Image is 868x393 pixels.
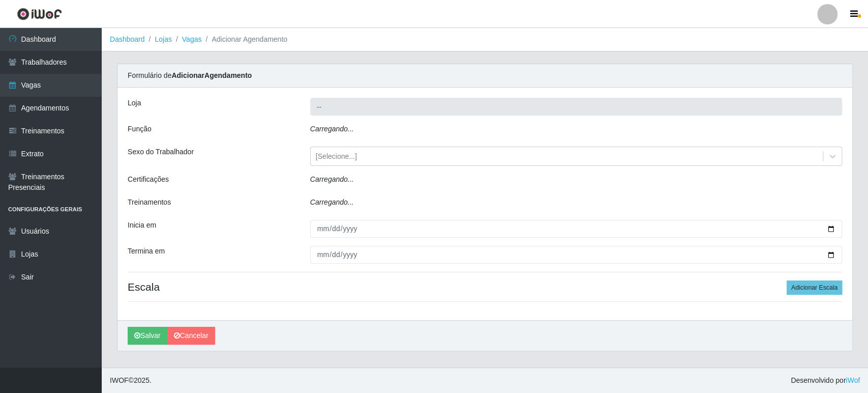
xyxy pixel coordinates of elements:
[128,98,141,108] label: Loja
[128,174,169,185] label: Certificações
[167,327,215,345] a: Cancelar
[128,197,171,208] label: Treinamentos
[110,35,145,43] a: Dashboard
[128,246,165,257] label: Termina em
[310,220,842,238] input: 00/00/0000
[787,280,842,295] button: Adicionar Escala
[110,375,152,386] span: © 2025 .
[171,71,252,79] strong: Adicionar Agendamento
[201,34,287,45] li: Adicionar Agendamento
[128,327,167,345] button: Salvar
[17,8,62,20] img: CoreUI Logo
[128,147,194,157] label: Sexo do Trabalhador
[316,151,357,162] div: [Selecione...]
[846,376,860,384] a: iWof
[310,198,354,206] i: Carregando...
[128,220,156,231] label: Inicia em
[310,246,842,264] input: 00/00/0000
[155,35,171,43] a: Lojas
[310,175,354,183] i: Carregando...
[128,280,842,293] h4: Escala
[310,125,354,133] i: Carregando...
[117,64,852,88] div: Formulário de
[110,376,129,384] span: IWOF
[182,35,202,43] a: Vagas
[791,375,860,386] span: Desenvolvido por
[102,28,868,51] nav: breadcrumb
[128,124,152,134] label: Função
